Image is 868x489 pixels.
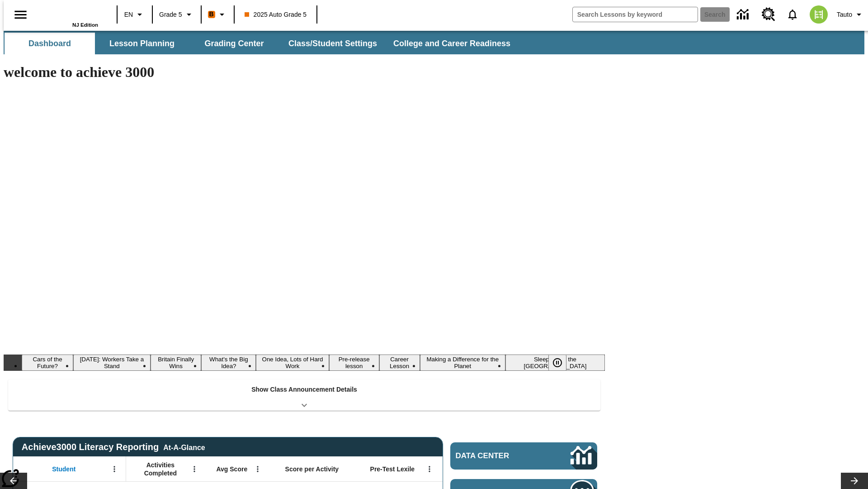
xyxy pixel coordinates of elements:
span: Activities Completed [131,461,190,477]
button: Open Menu [251,462,264,476]
button: Open side menu [7,1,34,28]
h1: welcome to achieve 3000 [4,64,605,81]
div: At-A-Glance [163,442,205,452]
button: Grade: Grade 5, Select a grade [156,6,198,23]
a: Home [39,4,98,22]
input: search field [573,7,698,22]
button: Slide 1 Cars of the Future? [22,355,73,371]
button: Slide 3 Britain Finally Wins [151,355,202,371]
span: Data Center [456,451,540,460]
a: Data Center [731,2,756,27]
button: Slide 6 Pre-release lesson [329,355,379,371]
span: Score per Activity [285,465,339,473]
div: SubNavbar [4,31,864,54]
button: Slide 9 Sleepless in the Animal Kingdom [505,355,605,371]
button: Boost Class color is orange. Change class color [204,6,231,23]
span: Pre-Test Lexile [370,465,415,473]
button: Slide 2 Labor Day: Workers Take a Stand [73,355,151,371]
button: Pause [548,355,566,371]
button: Open Menu [423,462,436,476]
span: Avg Score [216,465,247,473]
a: Data Center [450,442,597,470]
div: SubNavbar [4,33,519,54]
div: Home [39,3,98,28]
a: Resource Center, Will open in new tab [756,2,781,27]
span: NJ Edition [72,22,98,28]
div: Pause [548,355,576,371]
button: Lesson Planning [97,33,187,54]
button: Open Menu [188,462,201,476]
button: Slide 5 One Idea, Lots of Hard Work [256,355,329,371]
span: 2025 Auto Grade 5 [245,10,307,19]
span: Achieve3000 Literacy Reporting [22,442,205,452]
button: Slide 8 Making a Difference for the Planet [420,355,505,371]
button: Class/Student Settings [281,33,384,54]
button: Dashboard [5,33,95,54]
span: Grade 5 [159,10,182,19]
button: Profile/Settings [833,6,868,23]
button: College and Career Readiness [386,33,518,54]
span: Tauto [837,10,852,19]
button: Lesson carousel, Next [841,473,868,489]
span: B [209,9,214,20]
button: Open Menu [108,462,121,476]
img: avatar image [810,5,828,24]
button: Slide 7 Career Lesson [379,355,420,371]
span: EN [124,10,133,19]
a: Notifications [781,3,804,26]
button: Language: EN, Select a language [120,6,149,23]
button: Grading Center [189,33,279,54]
p: Show Class Announcement Details [251,385,357,394]
button: Slide 4 What's the Big Idea? [201,355,256,371]
div: Show Class Announcement Details [8,379,600,411]
button: Select a new avatar [804,3,833,26]
span: Student [52,465,75,473]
